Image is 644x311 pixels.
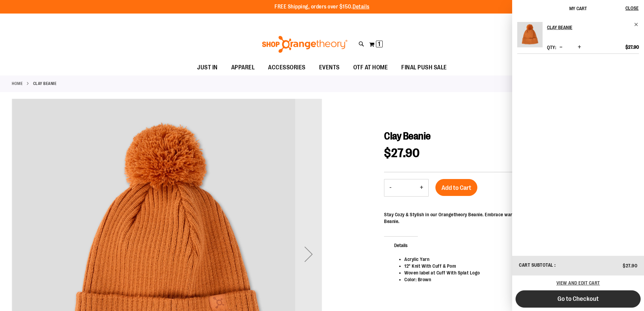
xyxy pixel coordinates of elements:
[397,180,415,196] input: Product quantity
[435,179,477,196] button: Add to Cart
[576,44,583,51] button: Increase product quantity
[569,6,587,11] span: My Cart
[556,280,600,286] a: View and edit cart
[442,184,471,192] span: Add to Cart
[404,269,625,276] li: Woven label at Cuff With Splat Logo
[623,263,637,268] span: $27.90
[12,81,23,87] a: Home
[353,60,388,75] span: OTF AT HOME
[268,60,306,75] span: ACCESSORIES
[231,60,255,75] span: APPAREL
[384,236,418,254] span: Details
[197,60,218,75] span: JUST IN
[353,4,369,10] a: Details
[384,211,632,225] div: Stay Cozy & Stylish in our Orangetheory Beanie. Embrace warmth and fashion in one with the Orange...
[625,5,639,11] span: Close
[384,179,397,196] button: Decrease product quantity
[384,146,420,160] span: $27.90
[401,60,447,75] span: FINAL PUSH SALE
[404,276,625,283] li: Color: Brown
[516,290,641,308] button: Go to Checkout
[378,41,380,47] span: 1
[517,22,543,52] a: Clay Beanie
[547,22,639,33] a: Clay Beanie
[634,22,639,27] a: Remove item
[404,263,625,269] li: 12" Knit With Cuff & Pom
[404,256,625,263] li: Acrylic Yarn
[261,36,349,53] img: Shop Orangetheory
[547,45,556,50] label: Qty
[319,60,340,75] span: EVENTS
[517,22,543,47] img: Clay Beanie
[517,22,639,54] li: Product
[557,295,599,303] span: Go to Checkout
[558,44,564,51] button: Decrease product quantity
[625,44,639,50] span: $27.90
[415,179,428,196] button: Increase product quantity
[33,81,57,87] strong: Clay Beanie
[547,22,630,33] h2: Clay Beanie
[519,262,553,268] span: Cart Subtotal
[384,130,431,142] span: Clay Beanie
[275,3,369,11] p: FREE Shipping, orders over $150.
